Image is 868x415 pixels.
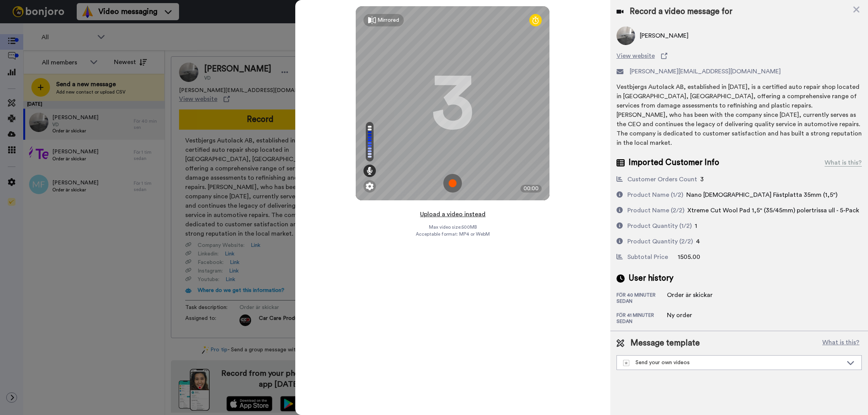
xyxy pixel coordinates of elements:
button: What is this? [820,337,862,349]
a: View website [617,51,862,61]
button: Upload a video instead [418,209,488,219]
span: Nano [DEMOGRAPHIC_DATA] Fästplatta 35mm (1,5") [686,192,837,198]
img: ic_gear.svg [366,182,374,190]
div: Order är skickar [667,290,713,300]
span: [PERSON_NAME][EMAIL_ADDRESS][DOMAIN_NAME] [630,67,781,76]
span: 4 [696,238,700,245]
div: Product Quantity (1/2) [627,221,692,231]
span: Max video size: 500 MB [429,224,477,230]
span: Message template [630,337,700,349]
div: Subtotal Price [627,252,668,262]
span: 1505.00 [678,254,700,260]
span: View website [617,51,655,61]
span: 1 [695,223,697,229]
div: Product Name (2/2) [627,206,684,215]
div: Customer Orders Count [627,175,697,184]
div: för 40 minuter sedan [617,292,667,304]
div: What is this? [825,158,862,167]
div: 3 [431,74,474,132]
div: för 41 minuter sedan [617,312,667,325]
span: User history [629,273,673,284]
span: Acceptable format: MP4 or WebM [416,231,490,237]
div: 00:00 [520,185,542,193]
div: Product Name (1/2) [627,190,683,200]
span: 3 [700,176,704,182]
div: Send your own videos [623,359,843,366]
span: Xtreme Cut Wool Pad 1,5" (35/45mm) polertrissa ull - 5-Pack [687,207,859,214]
img: demo-template.svg [623,360,629,366]
img: ic_record_start.svg [443,174,462,193]
div: Vestbjergs Autolack AB, established in [DATE], is a certified auto repair shop located in [GEOGRA... [617,82,862,148]
div: Product Quantity (2/2) [627,237,693,246]
div: Ny order [667,311,706,320]
span: Imported Customer Info [629,157,719,168]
